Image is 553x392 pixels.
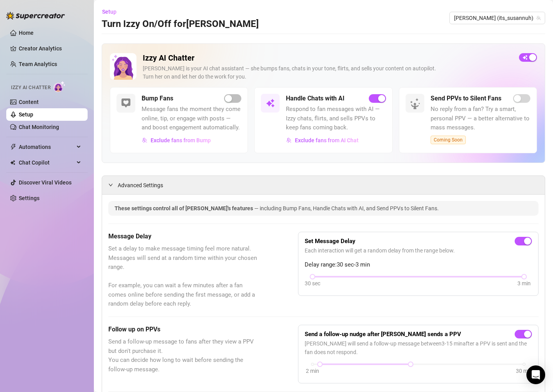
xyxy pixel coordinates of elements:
h5: Follow up on PPVs [108,325,259,334]
span: expanded [108,183,113,187]
img: svg%3e [121,98,131,108]
img: silent-fans-ppv-o-N6Mmdf.svg [410,98,422,111]
div: 2 min [306,367,319,375]
span: thunderbolt [10,144,16,150]
span: Chat Copilot [19,156,74,169]
a: Home [19,30,34,36]
div: 3 min [517,279,531,288]
h5: Bump Fans [142,94,173,103]
h5: Handle Chats with AI [286,94,345,103]
span: Set a delay to make message timing feel more natural. Messages will send at a random time within ... [108,244,259,309]
div: expanded [108,181,118,189]
img: AI Chatter [54,81,66,92]
button: Exclude fans from Bump [142,134,211,147]
h5: Message Delay [108,232,259,241]
span: team [536,16,541,20]
a: Setup [19,111,33,118]
span: — including Bump Fans, Handle Chats with AI, and Send PPVs to Silent Fans. [254,205,439,211]
div: 30 sec [305,279,320,288]
strong: Set Message Delay [305,238,355,245]
span: Exclude fans from Bump [151,137,211,143]
span: Each interaction will get a random delay from the range below. [305,246,532,255]
span: Message fans the moment they come online, tip, or engage with posts — and boost engagement automa... [142,105,241,132]
span: Advanced Settings [118,181,163,190]
img: svg%3e [286,138,292,143]
div: [PERSON_NAME] is your AI chat assistant — she bumps fans, chats in your tone, flirts, and sells y... [143,64,513,81]
div: 30 min [516,367,532,375]
span: No reply from a fan? Try a smart, personal PPV — a better alternative to mass messages. [431,105,530,132]
span: Susanna (its_susannuh) [454,12,540,24]
span: These settings control all of [PERSON_NAME]'s features [115,205,254,211]
img: svg%3e [266,98,275,108]
button: Setup [102,5,123,18]
a: Settings [19,195,39,201]
h2: Izzy AI Chatter [143,53,513,63]
a: Chat Monitoring [19,124,59,130]
h3: Turn Izzy On/Off for [PERSON_NAME] [102,18,259,30]
a: Content [19,99,39,105]
button: Exclude fans from AI Chat [286,134,359,147]
h5: Send PPVs to Silent Fans [431,94,501,103]
img: Chat Copilot [10,160,15,165]
img: Izzy AI Chatter [110,53,136,80]
span: Send a follow-up message to fans after they view a PPV but don't purchase it. You can decide how ... [108,337,259,374]
span: Setup [102,9,117,15]
span: Izzy AI Chatter [11,84,50,91]
a: Team Analytics [19,61,57,67]
strong: Send a follow-up nudge after [PERSON_NAME] sends a PPV [305,331,461,338]
span: Automations [19,141,74,153]
div: Open Intercom Messenger [526,365,545,384]
a: Creator Analytics [19,42,81,55]
img: svg%3e [142,138,147,143]
img: logo-BBDzfeDw.svg [6,12,65,20]
span: Respond to fan messages with AI — Izzy chats, flirts, and sells PPVs to keep fans coming back. [286,105,386,132]
span: Coming Soon [431,136,466,144]
a: Discover Viral Videos [19,179,72,186]
span: Delay range: 30 sec - 3 min [305,260,532,270]
span: [PERSON_NAME] will send a follow-up message between 3 - 15 min after a PPV is sent and the fan do... [305,339,532,356]
span: Exclude fans from AI Chat [295,137,359,143]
